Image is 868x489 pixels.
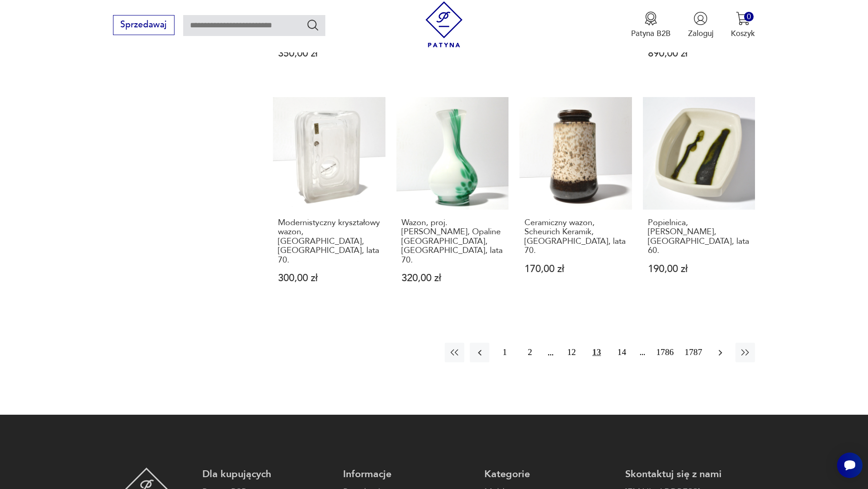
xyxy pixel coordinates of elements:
[421,1,467,47] img: Patyna - sklep z meblami i dekoracjami vintage
[278,218,380,265] h3: Modernistyczny kryształowy wazon, [GEOGRAPHIC_DATA], [GEOGRAPHIC_DATA], lata 70.
[278,273,380,283] p: 300,00 zł
[837,453,863,478] iframe: Smartsupp widget button
[587,343,606,362] button: 13
[520,343,539,362] button: 2
[631,28,671,39] p: Patyna B2B
[648,218,750,256] h3: Popielnica, [PERSON_NAME], [GEOGRAPHIC_DATA], lata 60.
[524,264,627,274] p: 170,00 zł
[688,28,714,39] p: Zaloguj
[631,11,671,39] a: Ikona medaluPatyna B2B
[484,468,614,481] p: Kategorie
[278,49,380,58] p: 350,00 zł
[731,28,755,39] p: Koszyk
[306,18,319,31] button: Szukaj
[519,97,632,304] a: Ceramiczny wazon, Scheurich Keramik, Niemcy, lata 70.Ceramiczny wazon, Scheurich Keramik, [GEOGRA...
[736,11,750,26] img: Ikona koszyka
[273,97,385,304] a: Modernistyczny kryształowy wazon, Noritake, Japonia, lata 70.Modernistyczny kryształowy wazon, [G...
[343,468,473,481] p: Informacje
[648,49,750,58] p: 890,00 zł
[648,264,750,274] p: 190,00 zł
[744,12,754,21] div: 0
[401,218,504,265] h3: Wazon, proj. [PERSON_NAME], Opaline [GEOGRAPHIC_DATA], [GEOGRAPHIC_DATA], lata 70.
[562,343,581,362] button: 12
[731,11,755,39] button: 0Koszyk
[643,97,755,304] a: Popielnica, Ditmar Urbach, Czechosłowacja, lata 60.Popielnica, [PERSON_NAME], [GEOGRAPHIC_DATA], ...
[113,22,175,29] a: Sprzedawaj
[612,343,632,362] button: 14
[113,15,175,35] button: Sprzedawaj
[688,11,714,39] button: Zaloguj
[524,218,627,256] h3: Ceramiczny wazon, Scheurich Keramik, [GEOGRAPHIC_DATA], lata 70.
[693,11,708,26] img: Ikonka użytkownika
[631,11,671,39] button: Patyna B2B
[625,468,755,481] p: Skontaktuj się z nami
[401,273,504,283] p: 320,00 zł
[396,97,509,304] a: Wazon, proj. C. Moretti, Opaline Florence, Włochy, lata 70.Wazon, proj. [PERSON_NAME], Opaline [G...
[653,343,676,362] button: 1786
[644,11,658,26] img: Ikona medalu
[495,343,514,362] button: 1
[202,468,332,481] p: Dla kupujących
[682,343,705,362] button: 1787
